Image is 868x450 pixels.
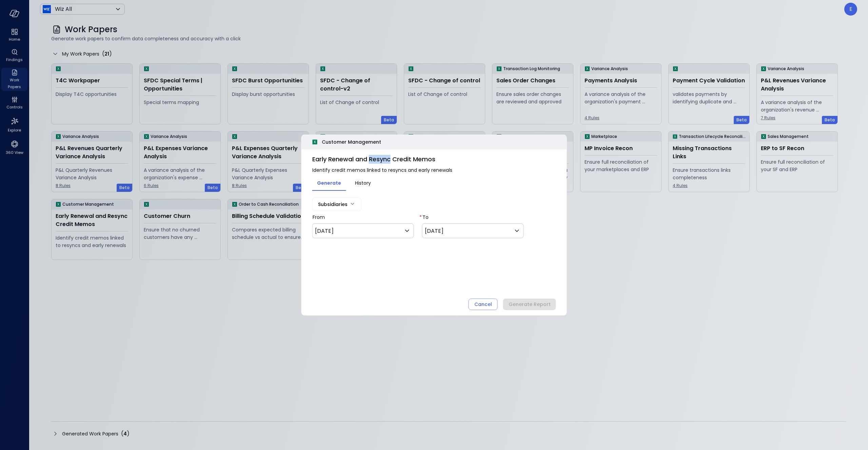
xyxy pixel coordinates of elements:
[422,214,524,221] p: To
[312,155,556,164] span: Early Renewal and Resync Credit Memos
[312,214,414,221] p: From
[312,166,556,174] span: Identify credit memos linked to resyncs and early renewals
[474,300,492,309] div: Cancel
[469,299,498,310] button: Cancel
[355,179,371,187] span: History
[318,198,348,211] div: Subsidiaries
[317,179,341,187] span: Generate
[322,138,381,146] span: Customer Management
[425,227,513,235] div: [DATE]
[315,227,403,235] div: [DATE]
